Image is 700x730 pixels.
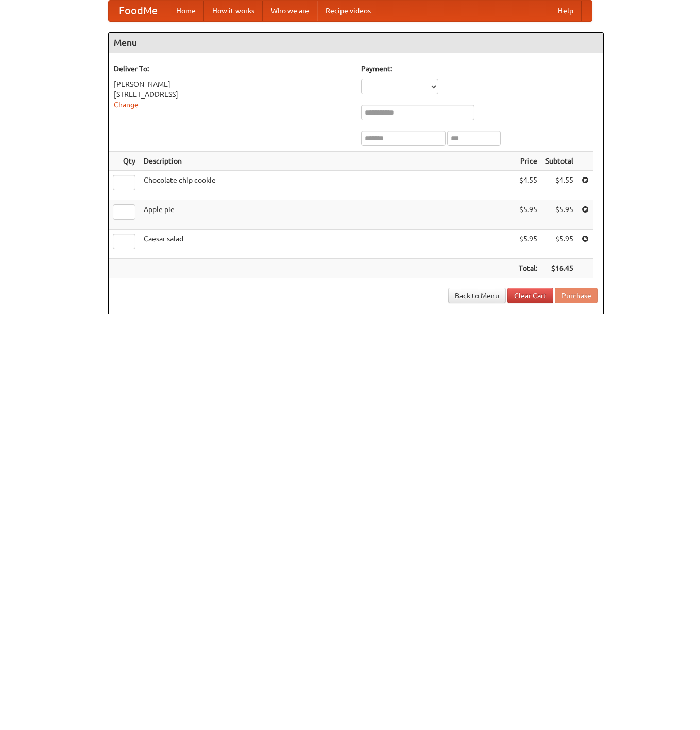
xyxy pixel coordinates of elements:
[263,1,317,21] a: Who we are
[555,288,598,303] button: Purchase
[541,152,577,171] th: Subtotal
[515,152,541,171] th: Price
[114,79,351,89] div: [PERSON_NAME]
[515,200,541,230] td: $5.95
[109,33,603,53] h4: Menu
[541,259,577,278] th: $16.45
[114,63,351,74] h5: Deliver To:
[541,200,577,230] td: $5.95
[448,288,506,303] a: Back to Menu
[204,1,263,21] a: How it works
[550,1,582,21] a: Help
[109,1,168,21] a: FoodMe
[317,1,379,21] a: Recipe videos
[515,230,541,259] td: $5.95
[114,101,139,109] a: Change
[114,89,351,100] div: [STREET_ADDRESS]
[140,230,515,259] td: Caesar salad
[140,152,515,171] th: Description
[140,200,515,230] td: Apple pie
[541,230,577,259] td: $5.95
[507,288,553,303] a: Clear Cart
[109,152,140,171] th: Qty
[515,259,541,278] th: Total:
[168,1,204,21] a: Home
[541,171,577,200] td: $4.55
[140,171,515,200] td: Chocolate chip cookie
[361,63,598,74] h5: Payment:
[515,171,541,200] td: $4.55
